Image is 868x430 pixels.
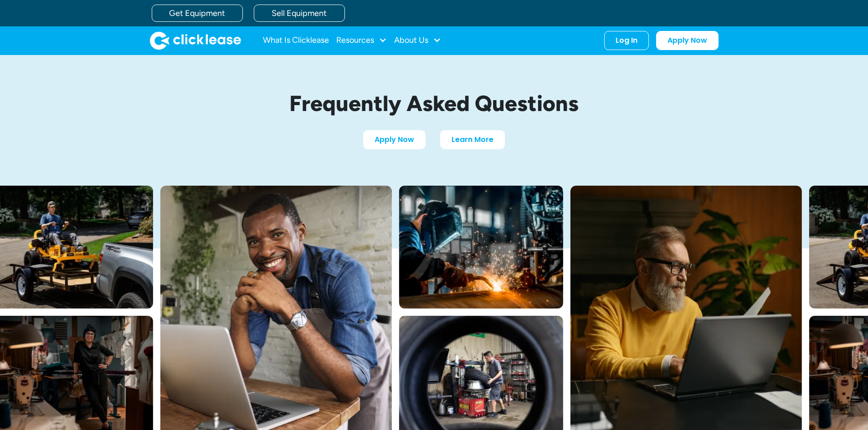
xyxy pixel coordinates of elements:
[263,31,329,50] a: What Is Clicklease
[220,91,648,116] h1: Frequently Asked Questions
[656,31,719,50] a: Apply Now
[336,31,387,50] div: Resources
[394,31,441,50] div: About Us
[150,31,241,50] a: home
[254,5,345,22] a: Sell Equipment
[152,5,243,22] a: Get Equipment
[440,130,505,149] a: Learn More
[616,36,637,45] div: Log In
[399,186,563,309] img: A welder in a large mask working on a large pipe
[363,130,426,149] a: Apply Now
[150,31,241,50] img: Clicklease logo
